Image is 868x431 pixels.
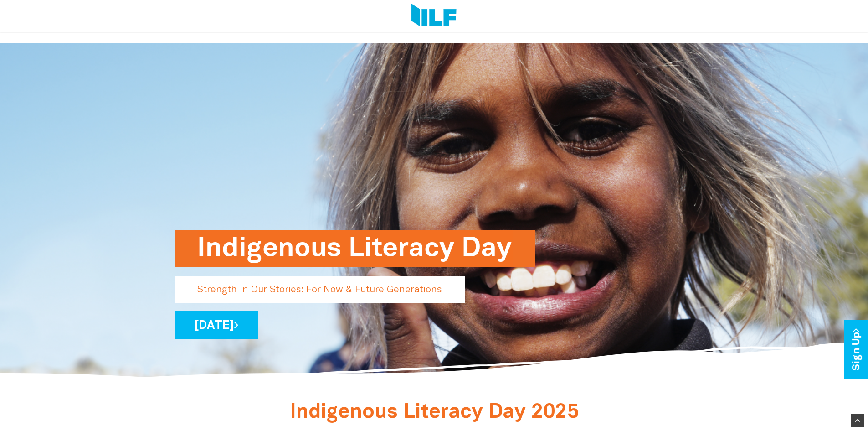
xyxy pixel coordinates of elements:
img: Logo [411,4,457,28]
p: Strength In Our Stories: For Now & Future Generations [175,276,465,303]
span: Indigenous Literacy Day 2025 [290,403,579,422]
h1: Indigenous Literacy Day [197,230,513,267]
div: Scroll Back to Top [851,414,864,427]
a: [DATE] [175,311,258,339]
